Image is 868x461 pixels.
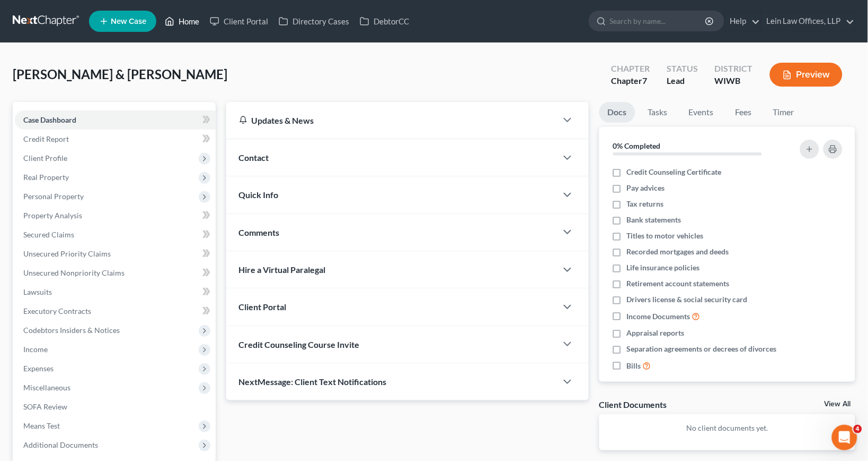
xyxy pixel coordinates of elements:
[627,246,729,257] span: Recorded mortgages and deeds
[23,287,52,296] span: Lawsuits
[15,263,216,283] a: Unsecured Nonpriority Claims
[23,326,120,335] span: Codebtors Insiders & Notices
[23,115,76,124] span: Case Dashboard
[613,141,661,150] strong: 0% Completed
[761,12,855,31] a: Lein Law Offices, LLP
[239,377,387,387] span: NextMessage: Client Text Notifications
[627,262,700,273] span: Life insurance policies
[239,190,279,200] span: Quick Info
[725,12,760,31] a: Help
[239,227,280,237] span: Comments
[727,102,760,123] a: Fees
[599,102,635,123] a: Docs
[355,12,414,31] a: DebtorCC
[627,278,730,289] span: Retirement account statements
[715,75,753,87] div: WIWB
[611,63,650,75] div: Chapter
[273,12,355,31] a: Directory Cases
[640,102,676,123] a: Tasks
[832,425,857,450] iframe: Intercom live chat
[680,102,722,123] a: Events
[627,215,681,225] span: Bank statements
[23,230,74,239] span: Secured Claims
[160,12,205,31] a: Home
[23,383,70,392] span: Miscellaneous
[770,63,843,87] button: Preview
[611,75,650,87] div: Chapter
[15,225,216,244] a: Secured Claims
[13,66,227,82] span: [PERSON_NAME] & [PERSON_NAME]
[23,173,69,182] span: Real Property
[23,440,98,449] span: Additional Documents
[23,211,82,220] span: Property Analysis
[667,75,698,87] div: Lead
[627,328,685,338] span: Appraisal reports
[23,153,67,163] span: Client Profile
[608,423,847,433] p: No client documents yet.
[627,230,704,241] span: Titles to motor vehicles
[667,63,698,75] div: Status
[15,302,216,321] a: Executory Contracts
[627,344,777,354] span: Separation agreements or decrees of divorces
[15,206,216,225] a: Property Analysis
[239,264,326,275] span: Hire a Virtual Paralegal
[239,339,360,349] span: Credit Counseling Course Invite
[23,364,54,373] span: Expenses
[23,402,67,411] span: SOFA Review
[825,400,851,408] a: View All
[205,12,273,31] a: Client Portal
[715,63,753,75] div: District
[23,249,111,258] span: Unsecured Priority Claims
[627,199,664,209] span: Tax returns
[627,294,748,305] span: Drivers license & social security card
[23,134,69,143] span: Credit Report
[23,421,60,430] span: Means Test
[239,302,287,312] span: Client Portal
[627,167,722,177] span: Credit Counseling Certificate
[15,110,216,130] a: Case Dashboard
[15,397,216,416] a: SOFA Review
[23,192,84,201] span: Personal Property
[15,130,216,149] a: Credit Report
[111,18,146,25] span: New Case
[627,361,641,371] span: Bills
[627,183,665,193] span: Pay advices
[854,425,862,433] span: 4
[610,11,707,31] input: Search by name...
[765,102,803,123] a: Timer
[239,115,544,126] div: Updates & News
[239,152,269,163] span: Contact
[23,268,125,277] span: Unsecured Nonpriority Claims
[642,75,647,86] span: 7
[15,283,216,302] a: Lawsuits
[627,311,690,322] span: Income Documents
[23,345,48,354] span: Income
[23,306,91,315] span: Executory Contracts
[15,244,216,263] a: Unsecured Priority Claims
[599,399,667,410] div: Client Documents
